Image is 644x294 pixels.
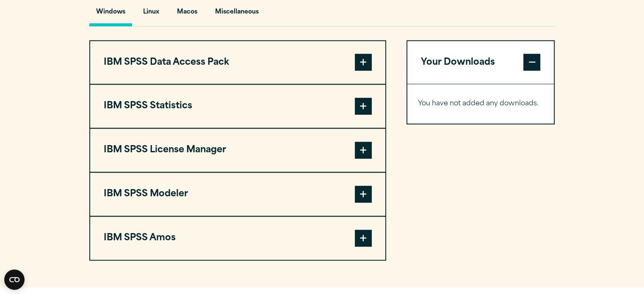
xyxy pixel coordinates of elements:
button: IBM SPSS Amos [90,217,385,260]
button: Your Downloads [407,41,554,84]
button: IBM SPSS Data Access Pack [90,41,385,84]
button: IBM SPSS Modeler [90,173,385,216]
p: You have not added any downloads. [418,98,544,110]
div: Your Downloads [407,84,554,124]
button: Macos [170,2,204,26]
button: IBM SPSS Statistics [90,85,385,128]
button: Windows [89,2,132,26]
button: Miscellaneous [208,2,265,26]
button: IBM SPSS License Manager [90,129,385,172]
button: Linux [136,2,166,26]
button: Open CMP widget [4,269,25,290]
